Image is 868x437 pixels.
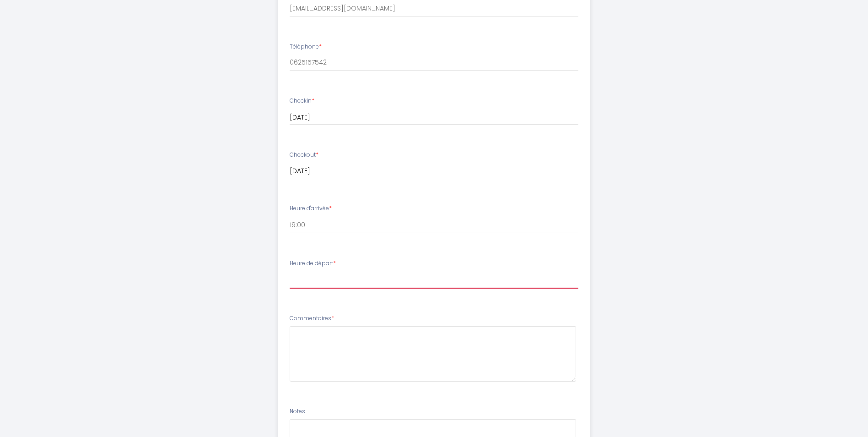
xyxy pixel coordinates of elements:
[290,151,318,159] label: Checkout
[290,314,334,323] label: Commentaires
[290,97,314,105] label: Checkin
[290,259,336,268] label: Heure de départ
[290,43,322,51] label: Téléphone
[290,407,305,416] label: Notes
[290,204,332,213] label: Heure d'arrivée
